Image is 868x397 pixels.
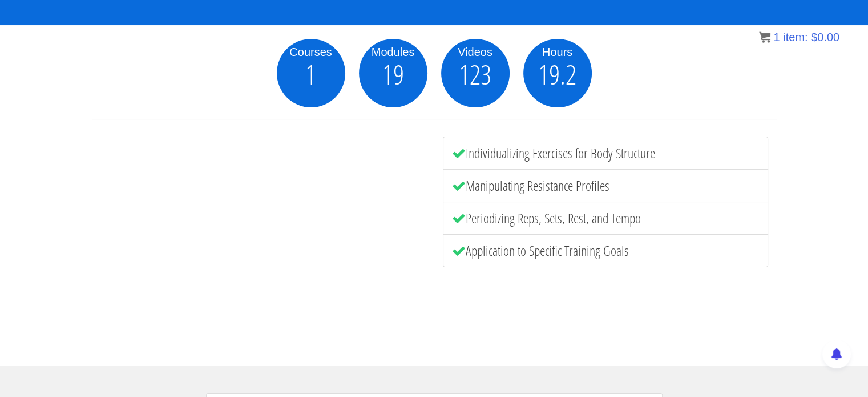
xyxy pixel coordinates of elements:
[811,31,839,43] bdi: 0.00
[783,31,808,43] span: item:
[443,137,768,170] li: Individualizing Exercises for Body Structure
[443,234,768,267] li: Application to Specific Training Goals
[538,61,576,88] span: 19.2
[443,169,768,202] li: Manipulating Resistance Profiles
[382,61,404,88] span: 19
[811,31,817,43] span: $
[443,202,768,235] li: Periodizing Reps, Sets, Rest, and Tempo
[773,31,780,43] span: 1
[523,43,592,61] div: Hours
[359,43,427,61] div: Modules
[459,61,491,88] span: 123
[759,31,770,43] img: icon11.png
[277,43,345,61] div: Courses
[441,43,510,61] div: Videos
[759,31,839,43] a: 1 item: $0.00
[305,61,316,88] span: 1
